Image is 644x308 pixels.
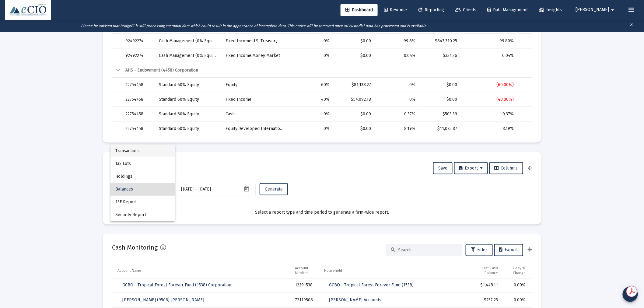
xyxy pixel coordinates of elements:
[115,145,170,157] span: Transactions
[115,183,170,196] span: Balances
[115,196,170,208] span: 13F Report
[115,208,170,221] span: Security Report
[115,170,170,183] span: Holdings
[115,157,170,170] span: Tax Lots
